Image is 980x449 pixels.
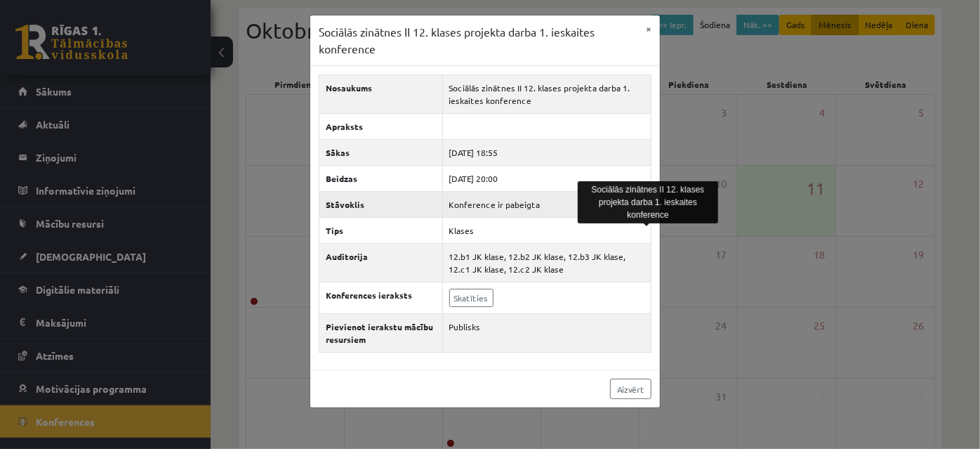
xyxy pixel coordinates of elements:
td: 12.b1 JK klase, 12.b2 JK klase, 12.b3 JK klase, 12.c1 JK klase, 12.c2 JK klase [442,244,651,282]
td: Sociālās zinātnes II 12. klases projekta darba 1. ieskaites konference [442,75,651,114]
th: Nosaukums [319,75,443,114]
th: Beidzas [319,166,443,192]
td: [DATE] 20:00 [442,166,651,192]
th: Auditorija [319,244,443,282]
button: × [637,15,660,42]
th: Pievienot ierakstu mācību resursiem [319,314,443,353]
td: Konference ir pabeigta [442,192,651,218]
th: Sākas [319,140,443,166]
th: Tips [319,218,443,244]
th: Apraksts [319,114,443,140]
a: Skatīties [449,289,494,307]
td: [DATE] 18:55 [442,140,651,166]
h3: Sociālās zinātnes II 12. klases projekta darba 1. ieskaites konference [319,24,637,57]
th: Stāvoklis [319,192,443,218]
th: Konferences ieraksts [319,282,443,314]
div: Sociālās zinātnes II 12. klases projekta darba 1. ieskaites konference [578,181,718,223]
a: Aizvērt [610,379,651,399]
td: Publisks [442,314,651,353]
td: Klases [442,218,651,244]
